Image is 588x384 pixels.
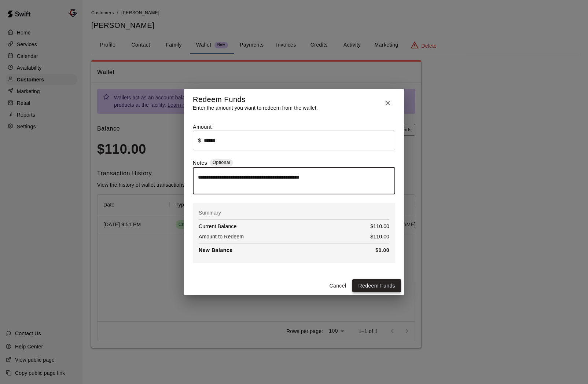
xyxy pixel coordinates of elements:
h5: Redeem Funds [193,95,318,105]
p: $110.00 [370,223,389,230]
p: Summary [199,209,389,216]
button: Redeem Funds [352,279,401,293]
p: $0.00 [375,246,389,254]
span: Optional [213,160,230,165]
p: $110.00 [370,233,389,240]
p: Current Balance [199,223,236,230]
p: Enter the amount you want to redeem from the wallet. [193,104,318,111]
button: Cancel [326,279,349,293]
label: Notes [193,159,207,168]
p: New Balance [199,246,233,254]
p: $ [198,137,201,144]
p: Amount to Redeem [199,233,244,240]
label: Amount [193,124,212,130]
